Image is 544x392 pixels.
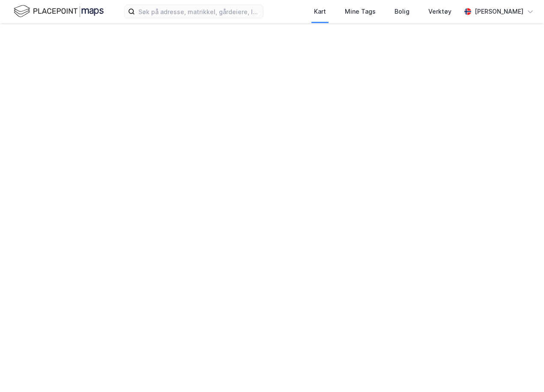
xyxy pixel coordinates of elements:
[501,351,544,392] div: Kontrollprogram for chat
[501,351,544,392] iframe: Chat Widget
[428,6,451,17] div: Verktøy
[395,6,409,17] div: Bolig
[345,6,376,17] div: Mine Tags
[314,6,326,17] div: Kart
[14,4,104,19] img: logo.f888ab2527a4732fd821a326f86c7f29.svg
[475,6,523,17] div: [PERSON_NAME]
[135,5,263,18] input: Søk på adresse, matrikkel, gårdeiere, leietakere eller personer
